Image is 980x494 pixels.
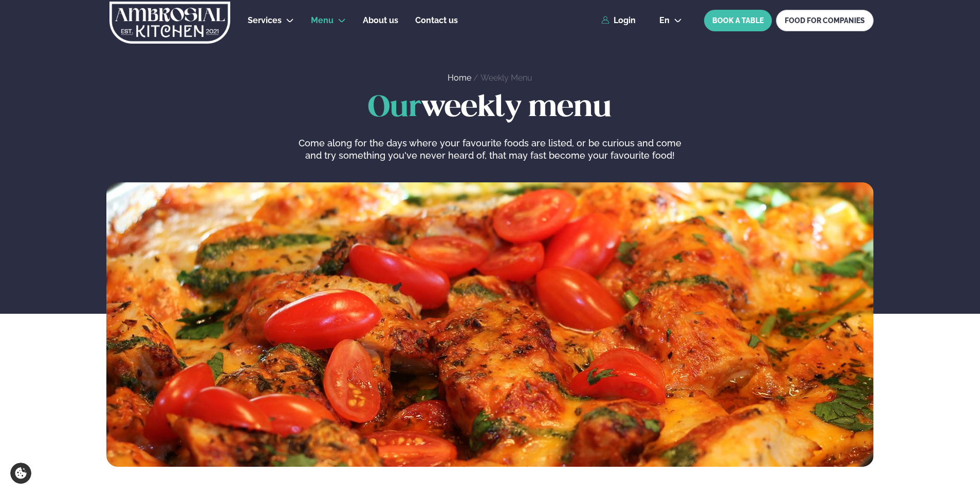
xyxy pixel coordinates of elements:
[248,14,282,27] a: Services
[448,73,471,83] a: Home
[704,10,772,31] button: BOOK A TABLE
[415,15,458,25] span: Contact us
[415,14,458,27] a: Contact us
[106,92,874,125] h1: weekly menu
[295,137,684,162] p: Come along for the days where your favourite foods are listed, or be curious and come and try som...
[311,15,334,25] span: Menu
[10,463,31,484] a: Cookie settings
[601,16,636,25] a: Login
[108,2,231,44] img: logo
[311,14,334,27] a: Menu
[106,182,874,467] img: image alt
[473,73,480,83] span: /
[651,16,690,25] button: en
[659,16,670,25] span: en
[363,14,398,27] a: About us
[363,15,398,25] span: About us
[480,73,532,83] a: Weekly Menu
[776,10,874,31] a: FOOD FOR COMPANIES
[248,15,282,25] span: Services
[368,94,421,122] span: Our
